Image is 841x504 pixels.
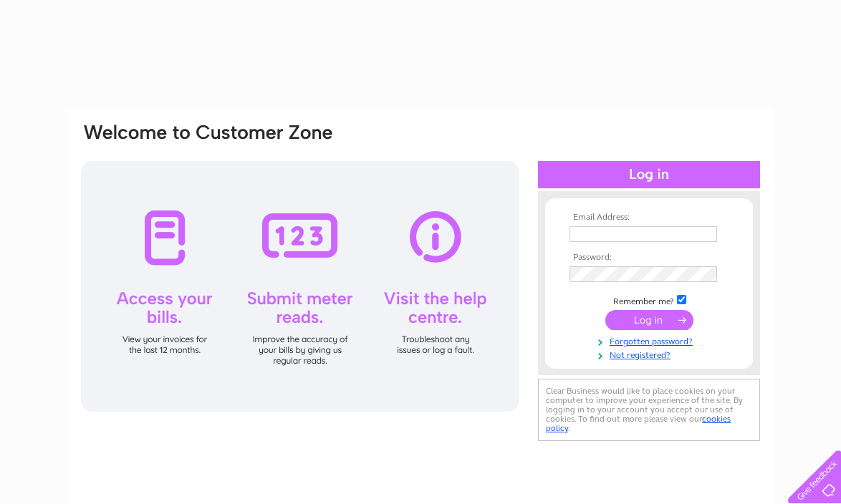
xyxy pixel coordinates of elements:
a: cookies policy [546,414,731,433]
div: Clear Business would like to place cookies on your computer to improve your experience of the sit... [538,379,760,441]
a: Not registered? [570,347,732,361]
th: Password: [566,253,732,263]
td: Remember me? [566,293,732,307]
th: Email Address: [566,213,732,223]
input: Submit [605,310,693,330]
a: Forgotten password? [570,334,732,347]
